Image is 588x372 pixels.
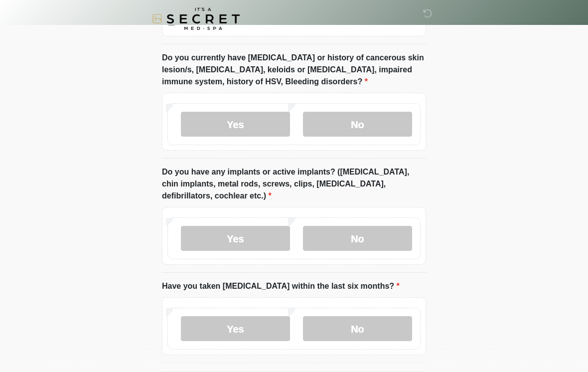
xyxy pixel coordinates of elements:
label: Do you have any implants or active implants? ([MEDICAL_DATA], chin implants, metal rods, screws, ... [162,166,426,202]
label: No [303,226,412,251]
label: Do you currently have [MEDICAL_DATA] or history of cancerous skin lesion/s, [MEDICAL_DATA], keloi... [162,52,426,88]
label: Yes [181,112,290,137]
label: Yes [181,316,290,341]
label: Yes [181,226,290,251]
label: Have you taken [MEDICAL_DATA] within the last six months? [162,280,400,292]
label: No [303,316,412,341]
label: No [303,112,412,137]
img: It's A Secret Med Spa Logo [152,7,240,30]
